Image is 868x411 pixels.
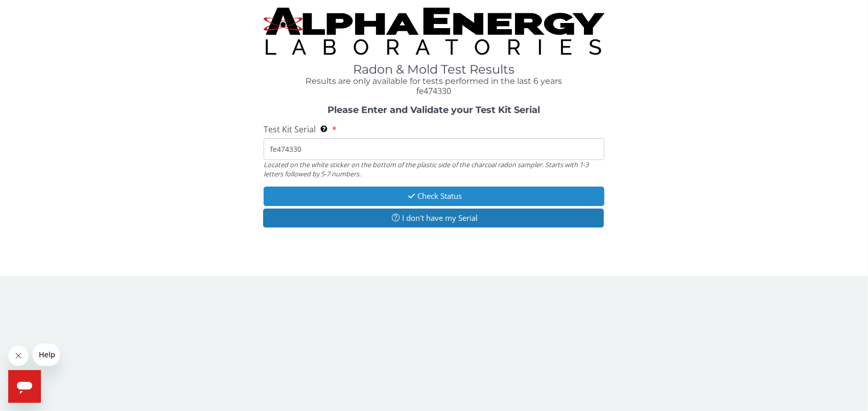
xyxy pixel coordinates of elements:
span: fe474330 [416,85,451,97]
iframe: Close message [8,346,29,366]
h1: Radon & Mold Test Results [264,63,605,76]
button: Check Status [264,187,605,205]
button: I don't have my Serial [263,209,604,227]
iframe: Button to launch messaging window [8,370,41,403]
strong: Please Enter and Validate your Test Kit Serial [327,104,540,116]
span: Test Kit Serial [264,124,316,135]
div: Located on the white sticker on the bottom of the plastic side of the charcoal radon sampler. Sta... [264,160,605,179]
h4: Results are only available for tests performed in the last 6 years [264,77,605,86]
iframe: Message from company [33,344,60,366]
img: TightCrop.jpg [264,8,605,55]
